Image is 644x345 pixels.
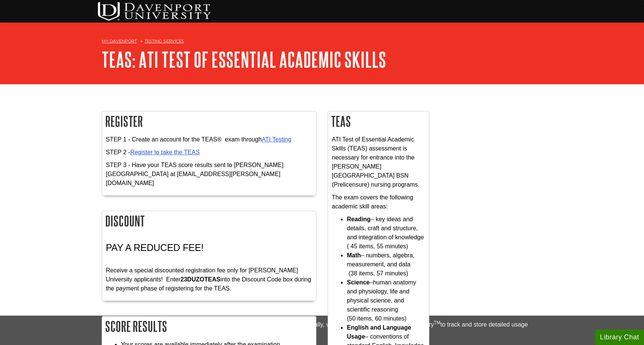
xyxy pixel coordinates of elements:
[106,257,312,293] p: Receive a special discounted registration fee only for [PERSON_NAME] University applicants! Enter...
[347,279,369,286] strong: Science
[98,2,211,21] img: DU Testing Services
[130,149,200,155] a: Register to take the TEAS
[102,38,137,44] a: My Davenport
[145,38,184,44] a: Testing Services
[102,48,386,71] a: TEAS: ATI Test of Essential Academic Skills
[262,136,291,143] a: ATI Testing
[347,278,425,323] li: –human anatomy and physiology, life and physical science, and scientific reasoning (50 items, 60 ...
[434,320,440,325] sup: TM
[328,111,429,131] h2: TEAS
[106,161,312,188] p: STEP 3 - Have your TEAS score results sent to [PERSON_NAME][GEOGRAPHIC_DATA] at [EMAIL_ADDRESS][P...
[102,211,316,231] h2: Discount
[180,276,220,283] strong: 23DUZOTEAS
[106,242,312,253] h3: PAY A REDUCED FEE!
[595,330,644,345] button: Library Chat
[347,251,425,278] li: – numbers, algebra, measurement, and data (38 items, 57 minutes)
[102,316,316,336] h2: Score Results
[347,252,361,258] strong: Math
[347,216,371,222] strong: Reading
[332,135,425,189] p: ATI Test of Essential Academic Skills (TEAS) assessment is necessary for entrance into the [PERSO...
[106,148,312,157] p: STEP 2 -
[102,111,316,131] h2: Register
[332,193,425,211] p: The exam covers the following academic skill areas:
[347,324,411,340] strong: English and Language Usage
[347,215,425,251] li: – key ideas and details, craft and structure, and integration of knowledge ( 45 items, 55 minutes)
[102,36,542,48] nav: breadcrumb
[106,135,312,144] p: STEP 1 - Create an account for the TEAS® exam through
